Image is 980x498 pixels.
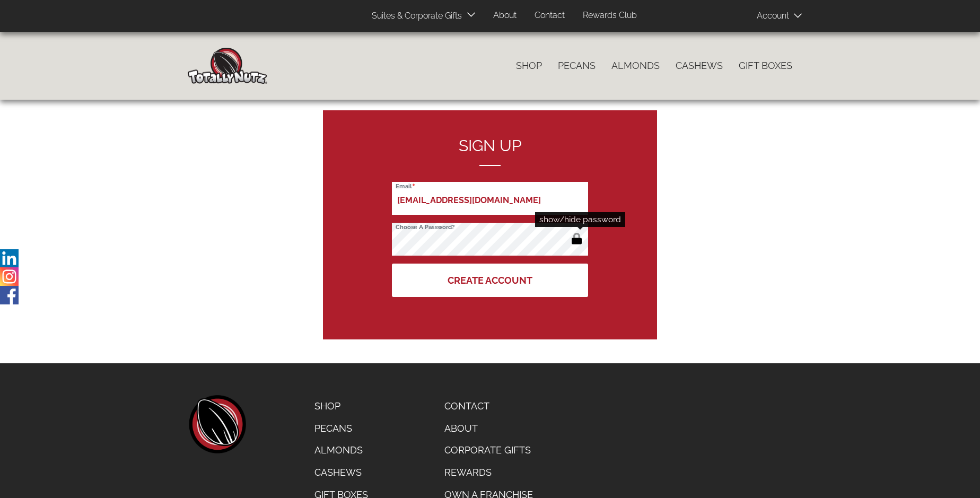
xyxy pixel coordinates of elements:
[307,461,376,484] a: Cashews
[307,417,376,440] a: Pecans
[436,417,541,440] a: About
[731,55,800,77] a: Gift Boxes
[550,55,603,77] a: Pecans
[364,6,465,27] a: Suites & Corporate Gifts
[485,5,524,26] a: About
[436,395,541,417] a: Contact
[575,5,645,26] a: Rewards Club
[392,182,588,215] input: Email
[668,55,731,77] a: Cashews
[603,55,668,77] a: Almonds
[436,439,541,461] a: Corporate Gifts
[188,395,246,453] a: home
[436,461,541,484] a: Rewards
[527,5,573,26] a: Contact
[188,48,267,84] img: Home
[508,55,550,77] a: Shop
[307,395,376,417] a: Shop
[535,212,625,227] div: show/hide password
[392,137,588,166] h2: Sign up
[307,439,376,461] a: Almonds
[392,264,588,297] button: Create Account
